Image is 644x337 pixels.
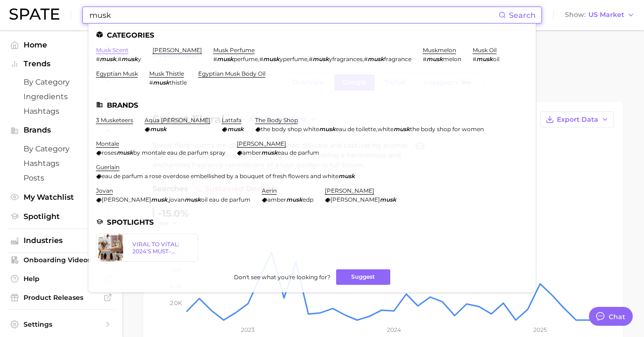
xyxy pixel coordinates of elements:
[150,125,167,133] em: musk
[133,149,225,156] span: by montale eau de parfum spray
[476,55,493,63] em: musk
[96,47,129,54] a: musk scent
[24,173,99,182] span: Posts
[8,75,115,89] a: by Category
[330,196,380,203] span: [PERSON_NAME]
[24,40,99,49] span: Home
[8,272,115,286] a: Help
[24,320,99,329] span: Settings
[443,55,461,63] span: melon
[8,156,115,171] a: Hashtags
[8,38,115,52] a: Home
[368,55,384,63] em: musk
[213,47,255,54] a: musk perfume
[8,104,115,118] a: Hashtags
[170,299,182,306] tspan: 2.0k
[364,55,368,63] span: #
[557,116,598,124] span: Export Data
[241,326,255,333] tspan: 2023
[8,171,115,185] a: Posts
[149,70,184,77] a: musk thistle
[24,107,99,116] span: Hashtags
[309,55,313,63] span: #
[96,196,250,203] div: ,
[259,55,263,63] span: #
[313,55,329,63] em: musk
[8,141,115,156] a: by Category
[325,187,374,194] a: [PERSON_NAME]
[24,193,99,202] span: My Watchlist
[24,78,99,86] span: by Category
[117,149,133,156] em: musk
[410,125,484,133] span: the body shop for women
[280,55,307,63] span: yperfume
[132,241,191,255] div: VIRAL TO VITAL: 2024’S MUST-KNOW HAIR TRENDS ON TIKTOK
[222,117,241,124] a: lattafa
[102,196,151,203] span: [PERSON_NAME]
[338,172,355,180] em: musk
[303,196,314,203] span: edp
[24,256,99,264] span: Onboarding Videos
[24,92,99,101] span: Ingredients
[169,79,187,86] span: thistle
[185,196,201,203] em: musk
[234,274,330,281] span: Don't see what you're looking for?
[24,126,99,134] span: Brands
[89,7,499,23] input: Search here for a brand, industry, or ingredient
[8,123,115,137] button: Brands
[9,8,59,20] img: SPATE
[8,317,115,331] a: Settings
[242,149,261,156] span: amber
[138,55,141,63] span: y
[121,55,138,63] em: musk
[8,253,115,267] a: Onboarding Videos
[336,269,390,285] button: Suggest
[384,55,411,63] span: fragrance
[96,164,120,171] a: guerlain
[565,12,586,17] span: Show
[423,47,456,54] a: muskmelon
[169,196,185,203] span: jovan
[380,196,396,203] em: musk
[24,293,99,302] span: Product Releases
[261,149,278,156] em: musk
[153,47,202,54] a: [PERSON_NAME]
[387,326,401,333] tspan: 2024
[96,55,100,63] span: #
[237,140,286,147] a: [PERSON_NAME]
[8,290,115,305] a: Product Releases
[213,55,411,63] div: , , ,
[588,12,624,17] span: US Market
[96,234,199,262] a: VIRAL TO VITAL: 2024’S MUST-KNOW HAIR TRENDS ON TIKTOK
[24,236,99,245] span: Industries
[255,117,298,124] a: the body shop
[319,125,336,133] em: musk
[394,125,410,133] em: musk
[96,140,119,147] a: montale
[96,70,138,77] a: egyptian musk
[509,11,536,20] span: Search
[473,55,476,63] span: #
[201,196,250,203] span: oil eau de parfum
[278,149,319,156] span: eau de parfum
[24,159,99,168] span: Hashtags
[427,55,443,63] em: musk
[8,234,115,248] button: Industries
[153,79,169,86] em: musk
[145,117,210,124] a: aqua [PERSON_NAME]
[378,125,394,133] span: white
[96,31,528,39] li: Categories
[102,149,117,156] span: roses
[96,117,133,124] a: 3 musketeers
[100,55,116,63] em: musk
[24,60,99,68] span: Trends
[261,125,319,133] span: the body shop white
[540,111,614,127] button: Export Data
[96,187,113,194] a: jovan
[563,9,637,21] button: ShowUS Market
[24,144,99,153] span: by Category
[255,125,484,133] div: ,
[96,218,528,226] li: Spotlights
[24,212,99,221] span: Spotlight
[198,70,266,77] a: egyptian musk body oil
